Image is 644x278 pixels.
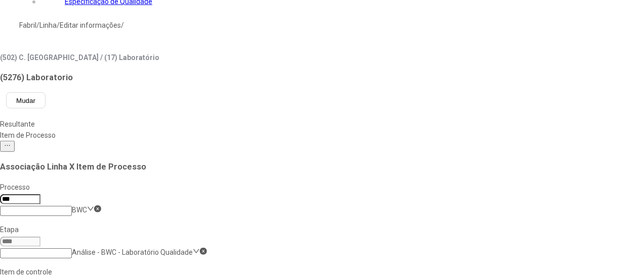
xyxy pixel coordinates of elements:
a: Fabril [19,21,36,29]
nz-select-item: BWC [72,206,87,214]
a: Linha [39,21,57,29]
button: Mudar [6,92,46,108]
nz-breadcrumb-separator: / [121,21,124,29]
nz-select-item: Análise - BWC - Laboratório Qualidade [72,248,193,256]
nz-breadcrumb-separator: / [57,21,60,29]
nz-breadcrumb-separator: / [36,21,39,29]
span: Mudar [16,97,35,104]
a: Editar informações [60,21,121,29]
